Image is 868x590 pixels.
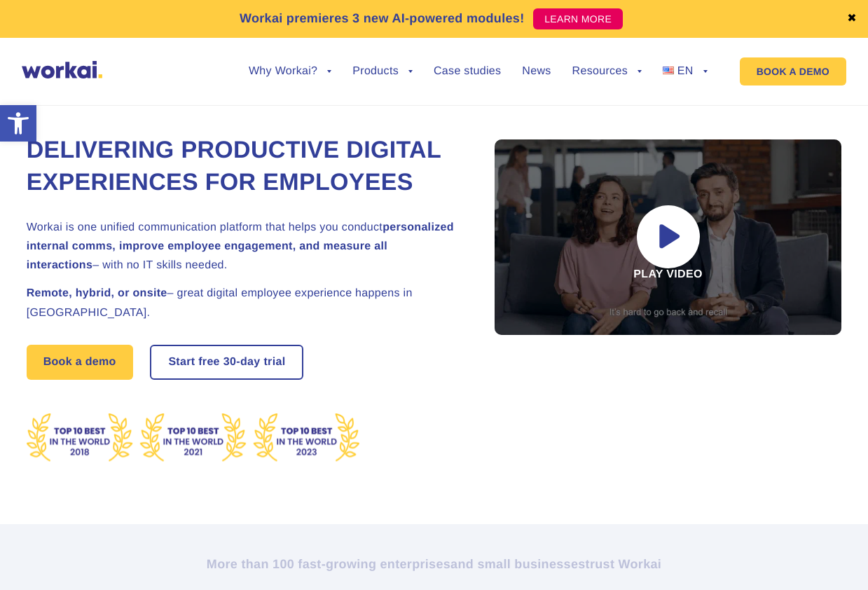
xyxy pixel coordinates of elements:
[434,66,501,77] a: Case studies
[847,13,857,25] a: ✖
[27,135,461,199] h1: Delivering Productive Digital Experiences for Employees
[572,66,642,77] a: Resources
[151,346,302,378] a: Start free30-daytrial
[223,357,261,368] i: 30-day
[240,9,525,28] p: Workai premieres 3 new AI-powered modules!
[450,557,585,571] i: and small businesses
[522,66,551,77] a: News
[495,139,842,335] div: Play video
[46,556,823,572] h2: More than 100 fast-growing enterprises trust Workai
[27,218,461,275] h2: Workai is one unified communication platform that helps you conduct – with no IT skills needed.
[533,8,623,29] a: LEARN MORE
[27,345,133,380] a: Book a demo
[352,66,413,77] a: Products
[677,65,694,77] span: EN
[249,66,331,77] a: Why Workai?
[27,284,461,322] h2: – great digital employee experience happens in [GEOGRAPHIC_DATA].
[740,57,846,85] a: BOOK A DEMO
[27,221,454,271] strong: personalized internal comms, improve employee engagement, and measure all interactions
[27,287,167,299] strong: Remote, hybrid, or onsite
